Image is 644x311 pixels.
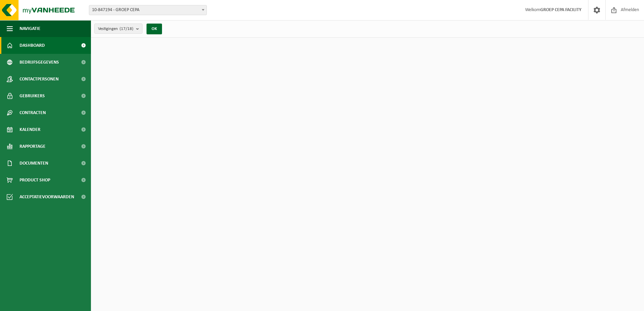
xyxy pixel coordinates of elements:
[20,71,59,88] span: Contactpersonen
[20,155,48,172] span: Documenten
[20,188,74,205] span: Acceptatievoorwaarden
[20,37,45,54] span: Dashboard
[20,20,40,37] span: Navigatie
[98,24,133,34] span: Vestigingen
[20,104,46,121] span: Contracten
[20,121,40,138] span: Kalender
[120,27,133,31] count: (17/18)
[147,24,162,34] button: OK
[94,24,142,34] button: Vestigingen(17/18)
[89,5,206,15] span: 10-847194 - GROEP CEPA
[20,138,45,155] span: Rapportage
[20,88,45,104] span: Gebruikers
[540,7,581,12] strong: GROEP CEPA FACILITY
[89,5,207,15] span: 10-847194 - GROEP CEPA
[20,172,50,188] span: Product Shop
[20,54,59,71] span: Bedrijfsgegevens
